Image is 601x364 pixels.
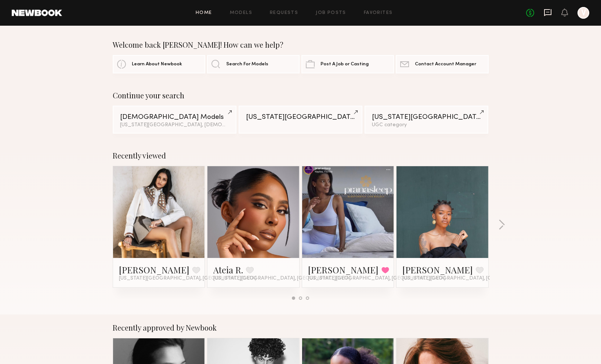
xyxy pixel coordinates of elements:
[230,11,252,15] a: Models
[119,276,256,281] span: [US_STATE][GEOGRAPHIC_DATA], [GEOGRAPHIC_DATA]
[120,114,229,121] div: [DEMOGRAPHIC_DATA] Models
[207,55,300,73] a: Search For Models
[120,123,229,128] div: [US_STATE][GEOGRAPHIC_DATA], [DEMOGRAPHIC_DATA] / [DEMOGRAPHIC_DATA]
[239,106,362,134] a: [US_STATE][GEOGRAPHIC_DATA]
[396,55,488,73] a: Contact Account Manager
[308,276,445,281] span: [US_STATE][GEOGRAPHIC_DATA], [GEOGRAPHIC_DATA]
[113,106,236,134] a: [DEMOGRAPHIC_DATA] Models[US_STATE][GEOGRAPHIC_DATA], [DEMOGRAPHIC_DATA] / [DEMOGRAPHIC_DATA]
[113,55,205,73] a: Learn About Newbook
[372,123,481,128] div: UGC category
[301,55,394,73] a: Post A Job or Casting
[113,40,489,49] div: Welcome back [PERSON_NAME]! How can we help?
[316,11,346,15] a: Job Posts
[226,62,268,67] span: Search For Models
[365,106,488,134] a: [US_STATE][GEOGRAPHIC_DATA]UGC category
[113,91,489,100] div: Continue your search
[132,62,182,67] span: Learn About Newbook
[308,264,379,276] a: [PERSON_NAME]
[578,7,589,19] a: V
[402,264,473,276] a: [PERSON_NAME]
[402,276,540,281] span: [US_STATE][GEOGRAPHIC_DATA], [GEOGRAPHIC_DATA]
[113,323,489,332] div: Recently approved by Newbook
[372,114,481,121] div: [US_STATE][GEOGRAPHIC_DATA]
[321,62,369,67] span: Post A Job or Casting
[246,114,355,121] div: [US_STATE][GEOGRAPHIC_DATA]
[213,276,351,281] span: [US_STATE][GEOGRAPHIC_DATA], [GEOGRAPHIC_DATA]
[213,264,243,276] a: Ateia R.
[113,151,489,160] div: Recently viewed
[364,11,393,15] a: Favorites
[415,62,476,67] span: Contact Account Manager
[119,264,189,276] a: [PERSON_NAME]
[196,11,212,15] a: Home
[270,11,298,15] a: Requests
